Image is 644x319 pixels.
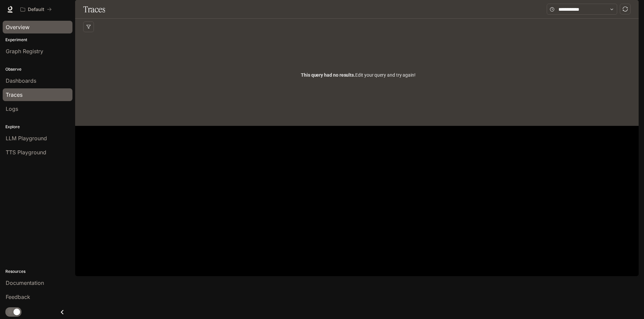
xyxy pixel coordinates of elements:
button: All workspaces [17,3,55,16]
span: sync [623,6,628,12]
h1: Traces [83,3,105,16]
span: This query had no results. [301,72,355,78]
p: Default [28,7,44,12]
span: Edit your query and try again! [301,71,416,79]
